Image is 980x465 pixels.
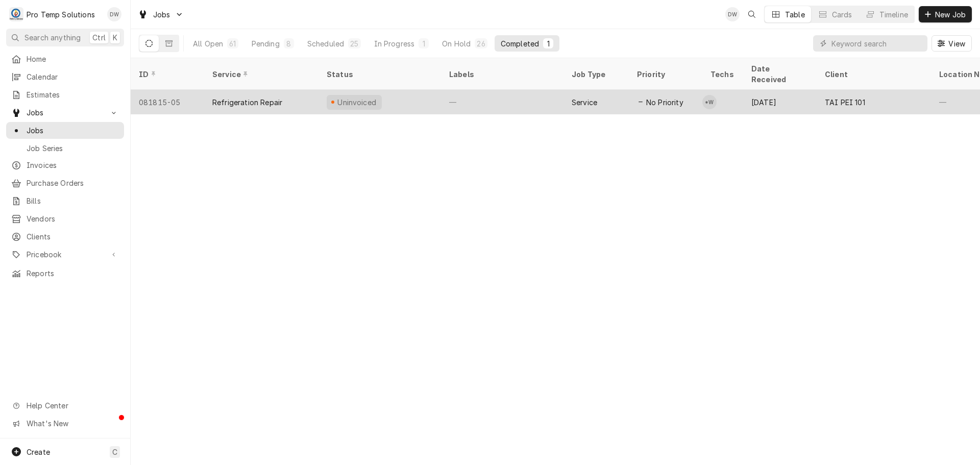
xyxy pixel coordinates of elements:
[477,38,485,49] div: 26
[6,29,124,46] button: Search anythingCtrlK
[6,122,124,139] a: Jobs
[350,38,358,49] div: 25
[112,447,117,457] span: C
[6,415,124,432] a: Go to What's New
[6,86,124,103] a: Estimates
[572,97,597,108] div: Service
[27,418,118,429] span: What's New
[9,7,23,21] div: Pro Temp Solutions's Avatar
[702,95,717,109] div: *Kevin Williams's Avatar
[545,38,551,49] div: 1
[286,38,292,49] div: 8
[27,71,119,82] span: Calendar
[710,69,735,80] div: Techs
[27,249,104,260] span: Pricebook
[725,7,740,21] div: DW
[6,51,124,67] a: Home
[825,97,865,108] div: TAI PEI 101
[27,54,119,64] span: Home
[442,38,471,49] div: On Hold
[27,195,119,206] span: Bills
[6,140,124,157] a: Job Series
[6,265,124,282] a: Reports
[212,97,282,108] div: Refrigeration Repair
[6,104,124,121] a: Go to Jobs
[27,125,119,136] span: Jobs
[134,6,188,23] a: Go to Jobs
[785,9,805,20] div: Table
[825,69,921,80] div: Client
[6,68,124,85] a: Calendar
[932,35,972,52] button: View
[107,7,121,21] div: Dana Williams's Avatar
[832,9,852,20] div: Cards
[92,32,106,43] span: Ctrl
[6,192,124,209] a: Bills
[131,90,204,114] div: 081815-05
[113,32,117,43] span: K
[27,143,119,154] span: Job Series
[725,7,740,21] div: Dana Williams's Avatar
[27,89,119,100] span: Estimates
[831,35,922,52] input: Keyword search
[27,400,118,411] span: Help Center
[374,38,415,49] div: In Progress
[6,246,124,263] a: Go to Pricebook
[572,69,621,80] div: Job Type
[307,38,344,49] div: Scheduled
[212,69,308,80] div: Service
[27,268,119,279] span: Reports
[501,38,539,49] div: Completed
[421,38,427,49] div: 1
[24,32,81,43] span: Search anything
[107,7,121,21] div: DW
[6,175,124,191] a: Purchase Orders
[193,38,223,49] div: All Open
[27,448,50,456] span: Create
[6,397,124,414] a: Go to Help Center
[879,9,908,20] div: Timeline
[153,9,170,20] span: Jobs
[6,157,124,174] a: Invoices
[27,107,104,118] span: Jobs
[743,90,817,114] div: [DATE]
[751,63,806,85] div: Date Received
[336,97,378,108] div: Uninvoiced
[441,90,563,114] div: —
[919,6,972,22] button: New Job
[637,69,692,80] div: Priority
[27,160,119,170] span: Invoices
[139,69,194,80] div: ID
[27,213,119,224] span: Vendors
[946,38,967,49] span: View
[327,69,431,80] div: Status
[229,38,236,49] div: 61
[6,228,124,245] a: Clients
[6,210,124,227] a: Vendors
[449,69,555,80] div: Labels
[646,97,683,108] span: No Priority
[27,9,95,20] div: Pro Temp Solutions
[744,6,760,22] button: Open search
[252,38,280,49] div: Pending
[9,7,23,21] div: P
[27,178,119,188] span: Purchase Orders
[933,9,968,20] span: New Job
[27,231,119,242] span: Clients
